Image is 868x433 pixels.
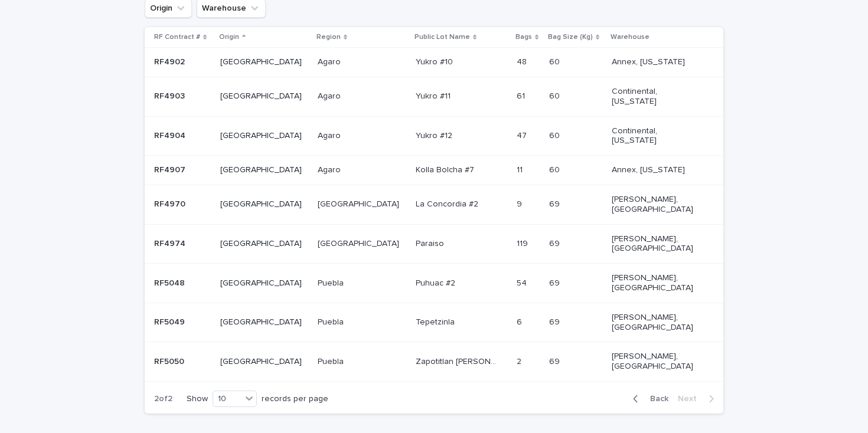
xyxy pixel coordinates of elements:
p: Origin [219,31,239,44]
p: Puebla [318,355,346,367]
p: RF4904 [154,129,188,141]
tr: RF4907RF4907 [GEOGRAPHIC_DATA]AgaroAgaro Kolla Bolcha #7Kolla Bolcha #7 1111 6060 Annex, [US_STATE] [145,156,723,185]
p: [GEOGRAPHIC_DATA] [318,197,402,209]
p: RF4907 [154,163,188,175]
p: Bags [515,31,532,44]
p: RF4902 [154,55,187,67]
p: [GEOGRAPHIC_DATA] [220,91,305,101]
p: Agaro [318,55,343,67]
p: [GEOGRAPHIC_DATA] [220,239,305,249]
p: records per page [262,394,328,404]
p: 69 [549,276,562,288]
span: Next [678,395,704,403]
p: Yukro #12 [416,129,455,141]
p: RF4974 [154,237,188,249]
p: 9 [517,197,524,209]
p: 60 [549,55,562,67]
p: 2 of 2 [145,385,182,414]
p: 2 [517,355,524,367]
p: Agaro [318,129,343,141]
p: RF4970 [154,197,188,209]
tr: RF5048RF5048 [GEOGRAPHIC_DATA]PueblaPuebla Puhuac #2Puhuac #2 5454 6969 [PERSON_NAME], [GEOGRAPHI... [145,264,723,303]
div: 10 [213,393,242,405]
tr: RF4970RF4970 [GEOGRAPHIC_DATA][GEOGRAPHIC_DATA][GEOGRAPHIC_DATA] La Concordia #2La Concordia #2 9... [145,185,723,224]
p: Yukro #11 [416,89,453,101]
p: 69 [549,237,562,249]
p: [GEOGRAPHIC_DATA] [220,278,305,288]
p: Zapotitlan [PERSON_NAME] [416,355,502,367]
p: 69 [549,197,562,209]
p: 69 [549,315,562,327]
p: Warehouse [611,31,650,44]
tr: RF4903RF4903 [GEOGRAPHIC_DATA]AgaroAgaro Yukro #11Yukro #11 6161 6060 Continental, [US_STATE] [145,77,723,116]
p: 119 [517,237,530,249]
p: [GEOGRAPHIC_DATA] [220,199,305,209]
p: 54 [517,276,529,288]
p: Kolla Bolcha #7 [416,163,477,175]
p: La Concordia #2 [416,197,481,209]
p: [GEOGRAPHIC_DATA] [220,131,305,141]
p: [GEOGRAPHIC_DATA] [220,165,305,175]
p: 60 [549,129,562,141]
tr: RF4902RF4902 [GEOGRAPHIC_DATA]AgaroAgaro Yukro #10Yukro #10 4848 6060 Annex, [US_STATE] [145,48,723,77]
p: RF5050 [154,355,187,367]
p: [GEOGRAPHIC_DATA] [220,357,305,367]
tr: RF4904RF4904 [GEOGRAPHIC_DATA]AgaroAgaro Yukro #12Yukro #12 4747 6060 Continental, [US_STATE] [145,116,723,156]
tr: RF5049RF5049 [GEOGRAPHIC_DATA]PueblaPuebla TepetzinlaTepetzinla 66 6969 [PERSON_NAME], [GEOGRAPHI... [145,303,723,342]
p: 61 [517,89,527,101]
p: RF5048 [154,276,187,288]
p: Agaro [318,89,343,101]
tr: RF4974RF4974 [GEOGRAPHIC_DATA][GEOGRAPHIC_DATA][GEOGRAPHIC_DATA] ParaisoParaiso 119119 6969 [PERS... [145,224,723,264]
p: Agaro [318,163,343,175]
p: Show [187,394,208,404]
tr: RF5050RF5050 [GEOGRAPHIC_DATA]PueblaPuebla Zapotitlan [PERSON_NAME]Zapotitlan [PERSON_NAME] 22 69... [145,342,723,382]
p: [GEOGRAPHIC_DATA] [220,57,305,67]
p: RF5049 [154,315,187,327]
p: 48 [517,55,529,67]
p: 11 [517,163,525,175]
button: Back [624,393,673,404]
p: 6 [517,315,524,327]
p: Puebla [318,315,346,327]
p: Yukro #10 [416,55,455,67]
p: Public Lot Name [415,31,470,44]
p: [GEOGRAPHIC_DATA] [220,317,305,327]
p: [GEOGRAPHIC_DATA] [318,237,402,249]
button: Next [673,393,723,404]
p: 47 [517,129,529,141]
p: RF4903 [154,89,187,101]
p: Region [316,31,341,44]
p: 69 [549,355,562,367]
p: Tepetzinla [416,315,457,327]
p: Paraiso [416,237,446,249]
p: RF Contract # [154,31,200,44]
p: 60 [549,163,562,175]
p: 60 [549,89,562,101]
p: Bag Size (Kg) [548,31,593,44]
span: Back [643,395,668,403]
p: Puhuac #2 [416,276,458,288]
p: Puebla [318,276,346,288]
